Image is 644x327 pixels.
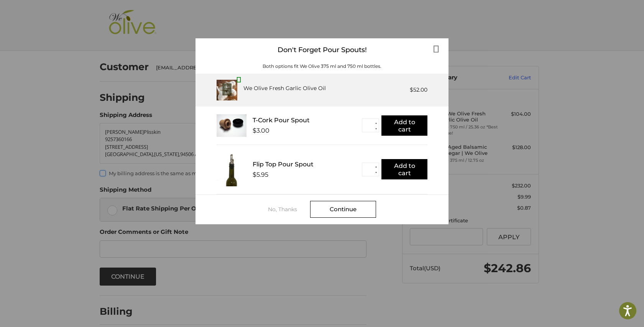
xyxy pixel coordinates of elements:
div: $3.00 [253,127,269,134]
div: $5.95 [253,171,268,178]
div: Both options fit We Olive 375 ml and 750 ml bottles. [195,63,449,70]
div: We Olive Fresh Garlic Olive Oil [243,84,326,92]
img: T_Cork__22625.1711686153.233.225.jpg [217,114,246,137]
button: Add to cart [381,159,427,179]
div: Flip Top Pour Spout [253,161,362,168]
img: FTPS_bottle__43406.1705089544.233.225.jpg [217,153,246,186]
button: ▼ [373,170,379,176]
div: T-Cork Pour Spout [253,117,362,124]
button: Open LiveChat chat widget [88,10,97,19]
div: Don't Forget Pour Spouts! [195,38,449,62]
p: We're away right now. Please check back later! [11,12,87,18]
div: No, Thanks [268,206,310,212]
button: Add to cart [381,115,427,136]
div: Continue [310,201,376,218]
button: ▲ [373,164,379,170]
button: ▲ [373,120,379,126]
div: $52.00 [410,86,427,94]
button: ▼ [373,126,379,131]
